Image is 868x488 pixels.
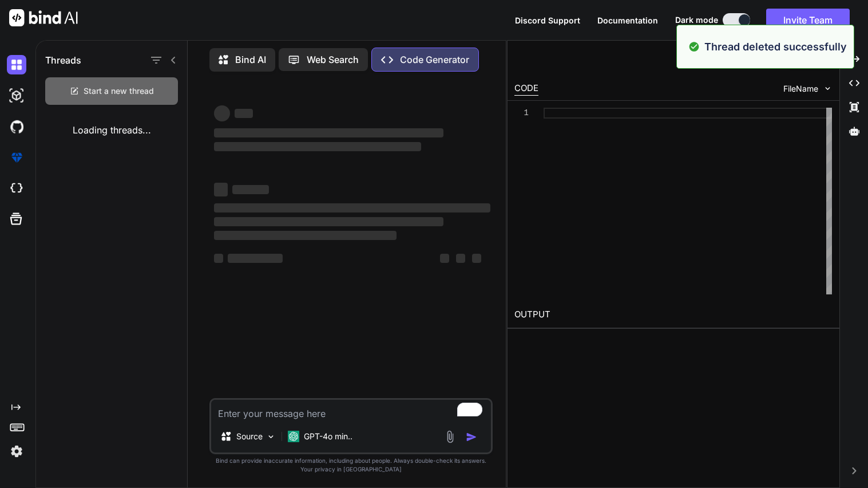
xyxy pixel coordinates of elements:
[7,55,26,74] img: darkChat
[456,254,465,263] span: ‌
[214,183,228,196] span: ‌
[7,148,26,167] img: premium
[235,53,266,66] p: Bind AI
[214,142,421,151] span: ‌
[515,14,580,26] button: Discord Support
[823,84,833,93] img: chevron down
[472,254,481,263] span: ‌
[232,185,269,194] span: ‌
[214,254,223,263] span: ‌
[304,431,352,442] p: GPT-4o min..
[214,128,443,137] span: ‌
[7,86,26,105] img: darkAi-studio
[783,83,818,95] span: FileName
[228,254,283,263] span: ‌
[688,39,700,54] img: alert
[235,109,253,118] span: ‌
[597,15,658,25] span: Documentation
[209,456,493,474] p: Bind can provide inaccurate information, including about people. Always double-check its answers....
[236,431,263,442] p: Source
[440,254,449,263] span: ‌
[214,217,443,226] span: ‌
[214,203,490,212] span: ‌
[514,82,538,96] div: CODE
[508,301,839,328] h2: OUTPUT
[288,431,299,442] img: GPT-4o mini
[307,53,359,66] p: Web Search
[214,105,230,121] span: ‌
[515,15,580,25] span: Discord Support
[211,400,491,420] textarea: To enrich screen reader interactions, please activate Accessibility in Grammarly extension settings
[466,431,477,443] img: icon
[84,85,154,97] span: Start a new thread
[597,14,658,26] button: Documentation
[704,39,847,54] p: Thread deleted successfully
[9,9,78,26] img: Bind AI
[7,179,26,198] img: cloudideIcon
[7,442,26,461] img: settings
[36,114,187,146] div: Loading threads...
[400,53,469,66] p: Code Generator
[7,117,26,136] img: githubDark
[675,14,718,26] span: Dark mode
[443,430,457,443] img: attachment
[514,108,529,119] div: 1
[266,432,276,442] img: Pick Models
[214,231,397,240] span: ‌
[766,9,850,32] button: Invite Team
[45,53,81,67] h1: Threads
